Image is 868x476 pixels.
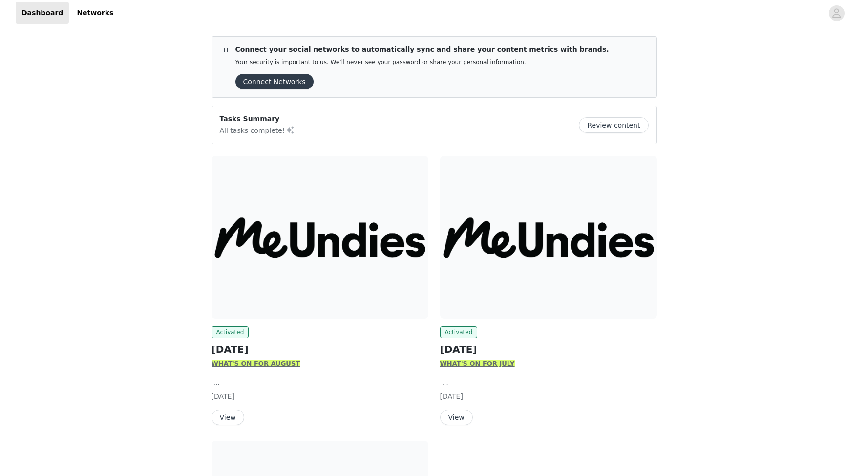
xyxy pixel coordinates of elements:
p: Your security is important to us. We’ll never see your password or share your personal information. [235,59,609,66]
button: View [440,410,473,425]
span: Activated [212,326,249,338]
h2: [DATE] [212,342,428,357]
span: [DATE] [440,392,463,400]
img: MeUndies [212,156,428,319]
button: Review content [579,117,648,133]
h2: [DATE] [440,342,657,357]
button: View [212,410,244,425]
p: Tasks Summary [220,114,295,124]
img: MeUndies [440,156,657,319]
strong: W [440,360,447,367]
strong: HAT'S ON FOR AUGUST [218,360,300,367]
a: View [212,414,244,421]
div: avatar [832,5,841,21]
button: Connect Networks [235,74,314,89]
span: Activated [440,326,478,338]
a: View [440,414,473,421]
strong: HAT'S ON FOR JULY [447,360,515,367]
span: [DATE] [212,392,234,400]
p: Connect your social networks to automatically sync and share your content metrics with brands. [235,44,609,55]
a: Dashboard [16,2,69,24]
strong: W [212,360,218,367]
p: All tasks complete! [220,124,295,136]
a: Networks [71,2,119,24]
